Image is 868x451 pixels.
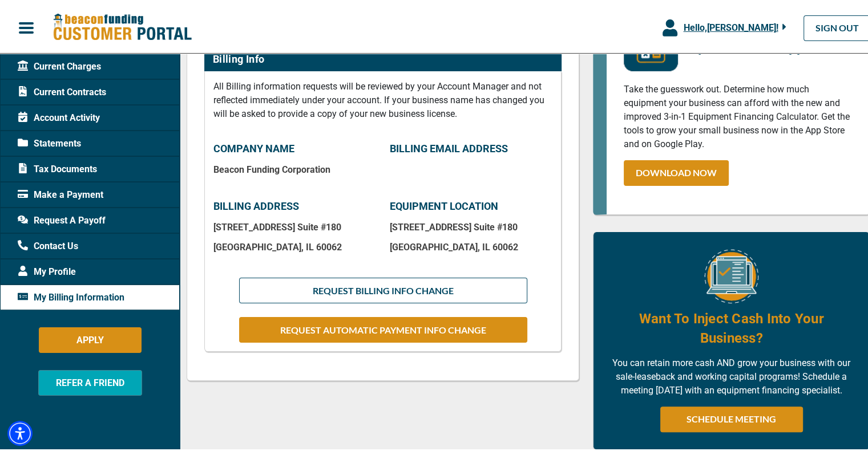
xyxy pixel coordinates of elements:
[239,275,527,301] button: REQUEST BILLING INFO CHANGE
[611,354,852,395] p: You can retain more cash AND grow your business with our sale-leaseback and working capital progr...
[39,325,142,351] button: APPLY
[624,80,852,149] p: Take the guesswork out. Determine how much equipment your business can afford with the new and im...
[18,135,81,148] span: Statements
[213,51,264,63] h2: Billing Info
[390,140,552,153] p: BILLING EMAIL ADDRESS
[38,368,142,393] button: REFER A FRIEND
[213,220,376,230] p: [STREET_ADDRESS] Suite #180
[390,239,552,250] p: [GEOGRAPHIC_DATA] , IL 60062
[213,198,376,210] p: BILLING ADDRESS
[213,239,376,250] p: [GEOGRAPHIC_DATA] , IL 60062
[7,419,33,444] div: Accessibility Menu
[704,247,758,301] img: Equipment Financing Online Image
[18,263,76,277] span: My Profile
[18,109,100,123] span: Account Activity
[18,160,97,174] span: Tax Documents
[624,158,729,184] a: DOWNLOAD NOW
[611,307,852,346] h4: Want To Inject Cash Into Your Business?
[239,315,527,340] button: REQUEST AUTOMATIC PAYMENT INFO CHANGE
[390,220,552,230] p: [STREET_ADDRESS] Suite #180
[213,162,376,173] p: Beacon Funding Corporation
[18,212,106,225] span: Request A Payoff
[18,237,78,251] span: Contact Us
[683,20,778,31] span: Hello, [PERSON_NAME] !
[213,78,552,119] p: All Billing information requests will be reviewed by your Account Manager and not reflected immed...
[18,186,103,200] span: Make a Payment
[18,289,124,302] span: My Billing Information
[390,198,552,210] p: EQUIPMENT LOCATION
[18,58,101,71] span: Current Charges
[660,404,803,430] a: SCHEDULE MEETING
[18,83,106,97] span: Current Contracts
[213,140,376,153] p: COMPANY NAME
[53,11,192,40] img: Beacon Funding Customer Portal Logo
